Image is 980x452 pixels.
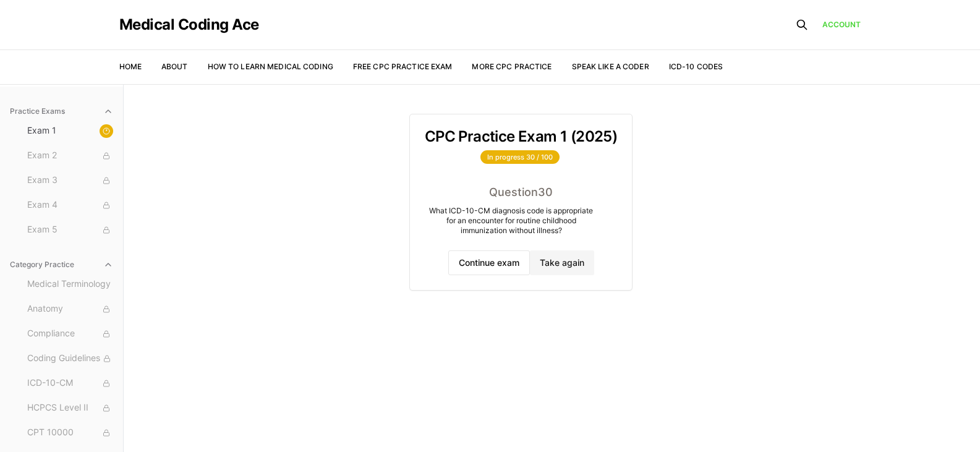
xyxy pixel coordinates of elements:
span: Exam 3 [27,174,113,187]
button: Exam 4 [22,195,118,215]
a: How to Learn Medical Coding [208,62,333,71]
span: Exam 1 [27,124,113,138]
div: In progress 30 / 100 [480,150,560,164]
span: Compliance [27,327,113,341]
span: CPT 10000 [27,426,113,440]
button: Continue exam [448,250,530,275]
a: Speak Like a Coder [572,62,649,71]
button: ICD-10-CM [22,373,118,393]
button: Coding Guidelines [22,349,118,369]
div: Question 30 [425,184,617,201]
button: HCPCS Level II [22,398,118,418]
button: Anatomy [22,299,118,319]
span: Exam 4 [27,198,113,212]
a: More CPC Practice [472,62,552,71]
a: Medical Coding Ace [119,17,259,32]
span: Coding Guidelines [27,352,113,365]
button: Exam 2 [22,146,118,166]
span: HCPCS Level II [27,401,113,415]
button: Medical Terminology [22,275,118,294]
button: Exam 1 [22,121,118,141]
button: Compliance [22,324,118,344]
h3: CPC Practice Exam 1 (2025) [425,129,617,144]
button: Practice Exams [5,101,118,121]
a: Free CPC Practice Exam [353,62,453,71]
button: Category Practice [5,255,118,275]
button: Exam 3 [22,171,118,190]
button: Exam 5 [22,220,118,240]
a: Home [119,62,142,71]
span: ICD-10-CM [27,377,113,390]
button: CPT 10000 [22,423,118,443]
a: ICD-10 Codes [669,62,723,71]
a: Account [822,19,861,30]
span: Exam 2 [27,149,113,163]
div: What ICD-10-CM diagnosis code is appropriate for an encounter for routine childhood immunization ... [425,206,598,236]
button: Take again [530,250,594,275]
span: Exam 5 [27,223,113,237]
span: Medical Terminology [27,278,113,291]
a: About [161,62,188,71]
span: Anatomy [27,302,113,316]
